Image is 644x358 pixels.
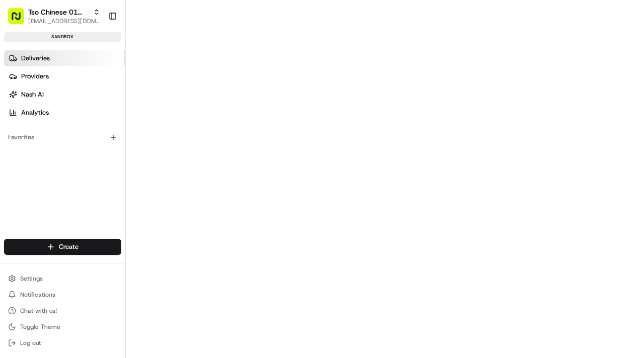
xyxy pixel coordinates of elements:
span: Create [59,242,78,251]
div: Favorites [4,129,121,145]
span: Settings [20,275,43,283]
button: Settings [4,272,121,286]
img: Nash [10,10,30,30]
a: 📗Knowledge Base [6,142,81,160]
button: Create [4,239,121,255]
span: Log out [20,339,41,347]
a: Nash AI [4,86,125,103]
button: [EMAIL_ADDRESS][DOMAIN_NAME] [28,17,100,25]
button: Notifications [4,288,121,302]
div: We're available if you need us! [34,106,127,114]
a: 💻API Documentation [81,142,166,160]
a: Providers [4,68,125,84]
button: Toggle Theme [4,320,121,334]
span: Nash AI [21,90,44,99]
span: API Documentation [95,146,162,156]
span: Knowledge Base [20,146,77,156]
img: 1736555255976-a54dd68f-1ca7-489b-9aae-adbdc363a1c4 [10,96,28,114]
span: Pylon [100,170,122,178]
button: Tso Chinese 01 Cherrywood[EMAIL_ADDRESS][DOMAIN_NAME] [4,4,104,28]
button: Tso Chinese 01 Cherrywood [28,7,89,17]
span: Chat with us! [20,307,57,315]
button: Chat with us! [4,304,121,318]
a: Deliveries [4,50,125,66]
div: 💻 [85,147,93,155]
p: Welcome 👋 [10,40,183,56]
span: Notifications [20,291,55,299]
div: 📗 [10,147,18,155]
span: Toggle Theme [20,323,60,331]
span: Deliveries [21,54,50,63]
button: Start new chat [171,99,183,111]
span: Providers [21,72,49,81]
input: Clear [26,65,166,75]
span: Analytics [21,108,49,117]
a: Powered byPylon [71,170,122,178]
a: Analytics [4,105,125,121]
button: Log out [4,336,121,350]
div: Start new chat [34,96,165,106]
div: sandbox [4,32,121,42]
